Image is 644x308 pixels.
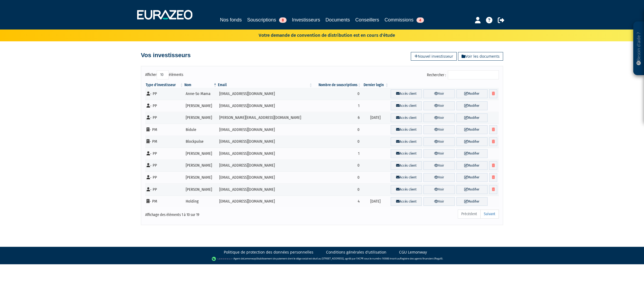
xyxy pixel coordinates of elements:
[456,149,488,158] a: Modifier
[326,250,386,255] a: Conditions générales d'utilisation
[391,185,422,194] a: Accès client
[145,112,184,124] td: - PP
[489,173,497,182] a: Supprimer
[456,113,488,122] a: Modifier
[184,171,217,184] td: [PERSON_NAME]
[456,137,488,146] a: Modifier
[411,52,457,61] a: Nouvel investisseur
[423,197,455,206] a: Voir
[391,89,422,98] a: Accès client
[184,160,217,172] td: [PERSON_NAME]
[243,31,395,39] p: Votre demande de convention de distribution est en cours d'étude
[184,100,217,112] td: [PERSON_NAME]
[489,161,497,170] a: Supprimer
[391,125,422,134] a: Accès client
[292,16,320,24] a: Investisseurs
[313,171,361,184] td: 0
[145,160,184,172] td: - PP
[217,124,313,136] td: [EMAIL_ADDRESS][DOMAIN_NAME]
[217,136,313,148] td: [EMAIL_ADDRESS][DOMAIN_NAME]
[217,88,313,100] td: [EMAIL_ADDRESS][DOMAIN_NAME]
[145,100,184,112] td: - PP
[145,196,184,208] td: - PM
[489,137,497,146] a: Supprimer
[141,52,191,58] h4: Vos investisseurs
[456,173,488,182] a: Modifier
[423,149,455,158] a: Voir
[313,112,361,124] td: 6
[5,256,639,262] div: - Agent de (établissement de paiement dont le siège social est situé au [STREET_ADDRESS], agréé p...
[489,125,497,134] a: Supprimer
[145,184,184,196] td: - PP
[458,52,503,61] a: Voir les documents
[217,100,313,112] td: [EMAIL_ADDRESS][DOMAIN_NAME]
[217,112,313,124] td: [PERSON_NAME][EMAIL_ADDRESS][DOMAIN_NAME]
[636,24,642,73] p: Besoin d'aide ?
[137,10,192,20] img: 1732889491-logotype_eurazeo_blanc_rvb.png
[456,185,488,194] a: Modifier
[217,148,313,160] td: [EMAIL_ADDRESS][DOMAIN_NAME]
[217,196,313,208] td: [EMAIL_ADDRESS][DOMAIN_NAME]
[391,173,422,182] a: Accès client
[448,70,499,79] input: Rechercher :
[217,160,313,172] td: [EMAIL_ADDRESS][DOMAIN_NAME]
[217,82,313,88] th: Email : activer pour trier la colonne par ordre croissant
[391,161,422,170] a: Accès client
[217,184,313,196] td: [EMAIL_ADDRESS][DOMAIN_NAME]
[220,16,242,24] a: Nos fonds
[313,148,361,160] td: 1
[184,124,217,136] td: Bidule
[423,125,455,134] a: Voir
[184,82,217,88] th: Nom : activer pour trier la colonne par ordre d&eacute;croissant
[247,16,287,24] a: Souscriptions8
[423,101,455,110] a: Voir
[489,89,497,98] a: Supprimer
[145,171,184,184] td: - PP
[423,173,455,182] a: Voir
[313,160,361,172] td: 0
[423,161,455,170] a: Voir
[456,89,488,98] a: Modifier
[361,196,389,208] td: [DATE]
[385,16,424,24] a: Commissions4
[361,82,389,88] th: Dernier login : activer pour trier la colonne par ordre croissant
[325,16,350,24] a: Documents
[313,100,361,112] td: 1
[184,196,217,208] td: Holding
[313,124,361,136] td: 0
[423,89,455,98] a: Voir
[480,210,499,219] a: Suivant
[489,185,497,194] a: Supprimer
[456,101,488,110] a: Modifier
[391,101,422,110] a: Accès client
[313,136,361,148] td: 0
[279,17,287,23] span: 8
[184,136,217,148] td: Blockpulse
[423,113,455,122] a: Voir
[145,82,184,88] th: Type d'investisseur : activer pour trier la colonne par ordre croissant
[361,112,389,124] td: [DATE]
[427,70,499,79] label: Rechercher :
[313,196,361,208] td: 4
[184,88,217,100] td: Anne-So Mama
[184,112,217,124] td: [PERSON_NAME]
[145,88,184,100] td: - PP
[399,250,427,255] a: CGU Lemonway
[391,113,422,122] a: Accès client
[456,161,488,170] a: Modifier
[423,137,455,146] a: Voir
[456,125,488,134] a: Modifier
[416,17,424,23] span: 4
[391,197,422,206] a: Accès client
[184,148,217,160] td: [PERSON_NAME]
[313,184,361,196] td: 0
[244,257,256,261] a: Lemonway
[157,70,169,79] select: Afficheréléments
[145,136,184,148] td: - PM
[224,250,313,255] a: Politique de protection des données personnelles
[313,82,361,88] th: Nombre de souscriptions : activer pour trier la colonne par ordre croissant
[145,70,183,79] label: Afficher éléments
[391,149,422,158] a: Accès client
[423,185,455,194] a: Voir
[212,256,232,262] img: logo-lemonway.png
